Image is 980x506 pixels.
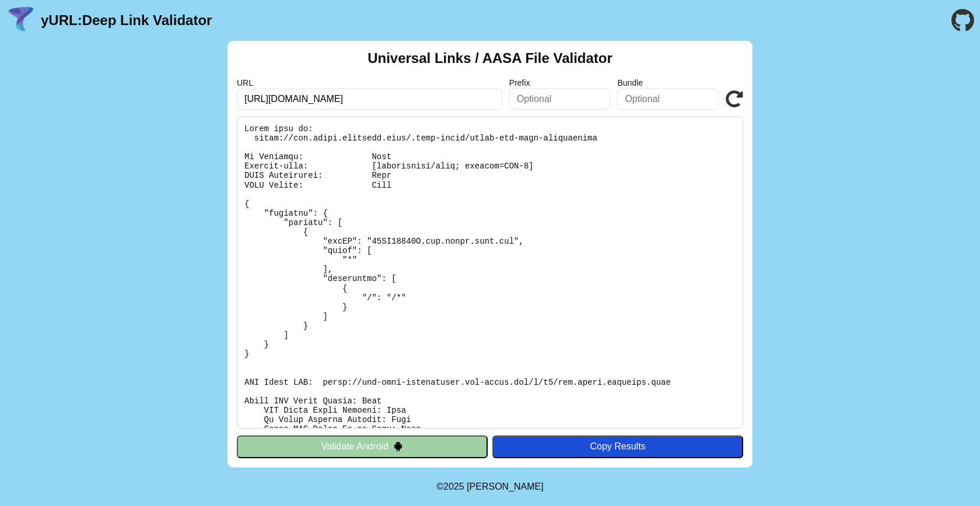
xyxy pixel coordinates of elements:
[237,89,502,110] input: Required
[367,50,612,66] h2: Universal Links / AASA File Validator
[443,482,464,491] span: 2025
[498,441,737,452] div: Copy Results
[6,5,36,36] img: yURL Logo
[237,435,488,458] button: Validate Android
[393,441,403,451] img: droidIcon.svg
[617,78,719,87] label: Bundle
[509,89,611,110] input: Optional
[237,78,502,87] label: URL
[509,78,611,87] label: Prefix
[41,12,212,29] a: yURL:Deep Link Validator
[492,435,743,458] button: Copy Results
[617,89,719,110] input: Optional
[436,468,543,506] footer: ©
[467,482,544,491] a: Michael Ibragimchayev's Personal Site
[237,117,743,428] pre: Lorem ipsu do: sitam://con.adipi.elitsedd.eius/.temp-incid/utlab-etd-magn-aliquaenima Mi Veniamqu...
